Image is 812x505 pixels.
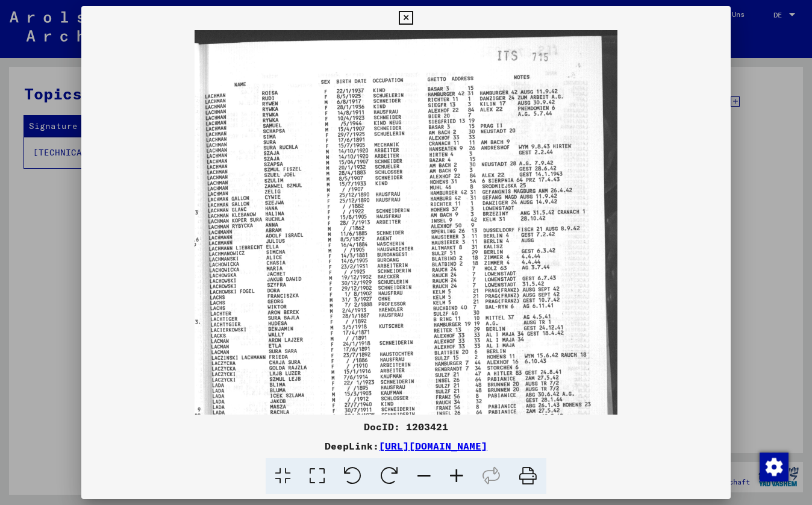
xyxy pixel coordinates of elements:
img: Zustimmung ändern [760,453,789,481]
div: DeepLink: [81,439,731,453]
div: DocID: 1203421 [81,419,731,434]
a: [URL][DOMAIN_NAME] [379,440,487,452]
